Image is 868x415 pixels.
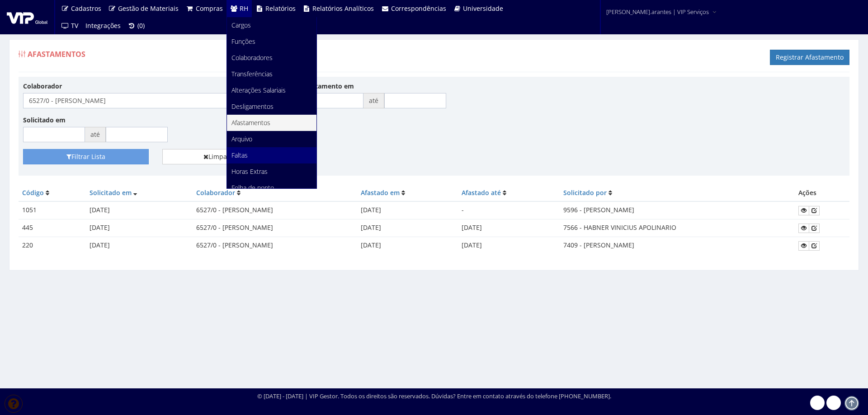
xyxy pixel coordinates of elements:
[82,17,124,34] a: Integrações
[357,237,458,254] td: [DATE]
[361,188,400,197] a: Afastado em
[86,201,193,219] td: [DATE]
[462,188,501,197] a: Afastado até
[560,219,795,237] td: 7566 - HABNER VINICIUS APOLINARIO
[193,237,357,254] td: 6527/0 - [PERSON_NAME]
[162,149,288,164] a: Limpar Filtro
[85,127,106,142] span: até
[240,4,248,13] span: RH
[227,17,316,33] a: Cargos
[227,131,316,147] a: Arquivo
[606,7,709,16] span: [PERSON_NAME].arantes | VIP Serviços
[23,93,288,108] span: 6527/0 - EVERTON FERREIRA SANTOS
[193,219,357,237] td: 6527/0 - [PERSON_NAME]
[560,201,795,219] td: 9596 - [PERSON_NAME]
[227,82,316,98] a: Alterações Salariais
[19,201,86,219] td: 1051
[124,17,149,34] a: (0)
[458,201,560,219] td: -
[137,21,145,30] span: (0)
[227,180,316,196] a: Folha de ponto
[227,163,316,180] a: Horas Extras
[22,188,44,197] a: Código
[28,49,85,59] span: Afastamentos
[227,147,316,163] a: Faltas
[86,219,193,237] td: [DATE]
[193,201,357,219] td: 6527/0 - [PERSON_NAME]
[231,37,255,46] span: Funções
[23,149,149,164] button: Filtrar Lista
[196,188,235,197] a: Colaborador
[560,237,795,254] td: 7409 - [PERSON_NAME]
[463,4,503,13] span: Universidade
[231,183,274,192] span: Folha de ponto
[196,4,223,13] span: Compras
[23,116,66,125] label: Solicitado em
[795,185,849,201] th: Ações
[23,82,62,91] label: Colaborador
[29,96,277,105] span: 6527/0 - EVERTON FERREIRA SANTOS
[312,4,374,13] span: Relatórios Analíticos
[458,237,560,254] td: [DATE]
[227,33,316,50] a: Funções
[363,93,384,108] span: até
[86,237,193,254] td: [DATE]
[563,188,607,197] a: Solicitado por
[231,53,273,62] span: Colaboradores
[231,167,268,176] span: Horas Extras
[57,17,82,34] a: TV
[231,151,248,159] span: Faltas
[19,219,86,237] td: 445
[71,21,78,30] span: TV
[265,4,296,13] span: Relatórios
[231,86,286,94] span: Alterações Salariais
[71,4,101,13] span: Cadastros
[227,50,316,66] a: Colaboradores
[227,98,316,115] a: Desligamentos
[227,115,316,131] a: Afastamentos
[231,135,252,143] span: Arquivo
[458,219,560,237] td: [DATE]
[90,188,132,197] a: Solicitado em
[302,82,354,91] label: Afastamento em
[357,219,458,237] td: [DATE]
[118,4,179,13] span: Gestão de Materiais
[231,70,273,78] span: Transferências
[257,392,611,401] div: © [DATE] - [DATE] | VIP Gestor. Todos os direitos são reservados. Dúvidas? Entre em contato atrav...
[231,21,251,29] span: Cargos
[19,237,86,254] td: 220
[391,4,446,13] span: Correspondências
[770,50,849,65] a: Registrar Afastamento
[227,66,316,82] a: Transferências
[85,21,121,30] span: Integrações
[357,201,458,219] td: [DATE]
[7,10,47,24] img: logo
[231,102,274,111] span: Desligamentos
[231,118,270,127] span: Afastamentos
